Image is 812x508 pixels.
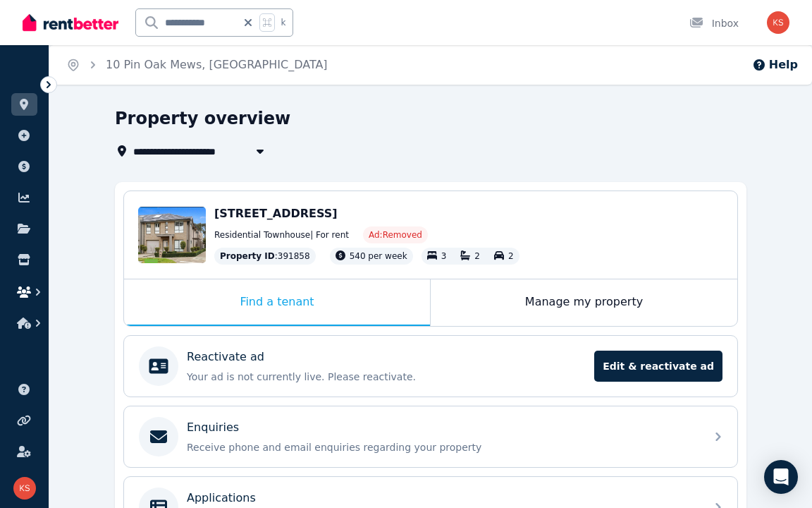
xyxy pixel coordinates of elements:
[187,440,697,454] p: Receive phone and email enquiries regarding your property
[369,229,422,241] span: Ad: Removed
[214,207,338,220] span: [STREET_ADDRESS]
[474,251,480,261] span: 2
[124,279,430,326] div: Find a tenant
[13,477,36,500] img: Kaliopi Stavropoulos
[23,12,118,33] img: RentBetter
[594,351,722,382] span: Edit & reactivate ad
[689,16,739,30] div: Inbox
[124,406,737,467] a: EnquiriesReceive phone and email enquiries regarding your property
[124,336,737,397] a: Reactivate adYour ad is not currently live. Please reactivate.Edit & reactivate ad
[115,107,290,130] h1: Property overview
[350,251,407,261] span: 540 per week
[106,58,328,71] a: 10 Pin Oak Mews, [GEOGRAPHIC_DATA]
[220,250,275,262] span: Property ID
[214,248,316,265] div: : 391858
[441,251,447,261] span: 3
[767,11,789,34] img: Kaliopi Stavropoulos
[752,56,798,73] button: Help
[508,251,514,261] span: 2
[281,17,285,28] span: k
[764,460,798,494] div: Open Intercom Messenger
[187,370,586,384] p: Your ad is not currently live. Please reactivate.
[431,279,737,326] div: Manage my property
[187,490,256,507] p: Applications
[187,419,239,436] p: Enquiries
[214,229,349,241] span: Residential Townhouse | For rent
[49,45,345,85] nav: Breadcrumb
[187,349,264,365] p: Reactivate ad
